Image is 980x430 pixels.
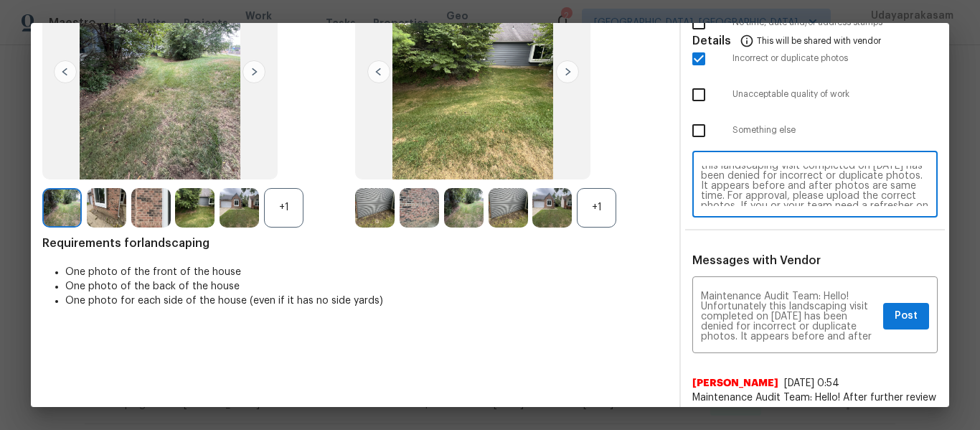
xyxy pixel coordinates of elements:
[692,255,821,266] span: Messages with Vendor
[692,376,778,391] span: [PERSON_NAME]
[242,60,265,83] img: right-chevron-button-url
[895,307,918,325] span: Post
[681,41,949,77] div: Incorrect or duplicate photos
[54,60,77,83] img: left-chevron-button-url
[556,60,579,83] img: right-chevron-button-url
[264,188,303,228] div: +1
[701,291,877,342] textarea: Maintenance Audit Team: Hello! Unfortunately this landscaping visit completed on [DATE] has been ...
[732,52,938,65] span: Incorrect or duplicate photos
[367,60,390,83] img: left-chevron-button-url
[681,77,949,113] div: Unacceptable quality of work
[757,23,881,57] span: This will be shared with vendor
[692,23,731,57] span: Details
[883,303,929,329] button: Post
[784,378,839,388] span: [DATE] 0:54
[732,124,938,136] span: Something else
[42,236,668,251] span: Requirements for landscaping
[577,188,616,228] div: +1
[681,113,949,149] div: Something else
[65,279,668,294] li: One photo of the back of the house
[732,88,938,101] span: Unacceptable quality of work
[65,294,668,308] li: One photo for each side of the house (even if it has no side yards)
[65,265,668,279] li: One photo of the front of the house
[701,166,929,206] textarea: Maintenance Audit Team: Hello! Unfortunately this landscaping visit completed on [DATE] has been ...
